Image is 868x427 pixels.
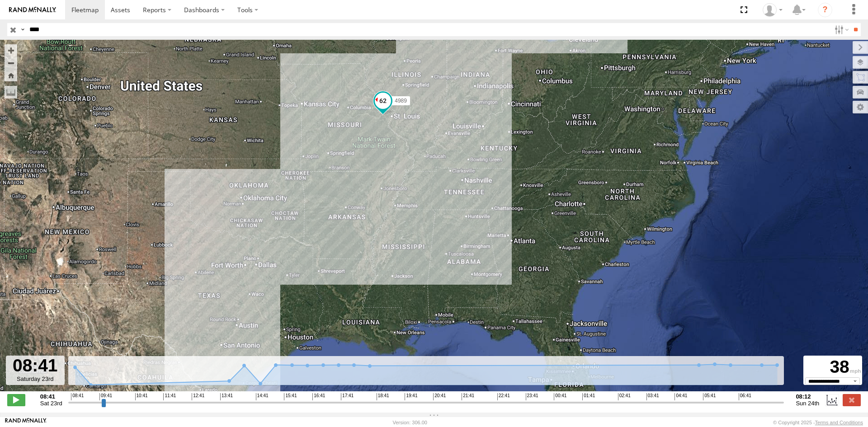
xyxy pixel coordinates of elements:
label: Search Query [19,23,26,36]
label: Close [843,394,861,406]
label: Map Settings [853,101,868,113]
span: 10:41 [135,393,148,400]
span: 04:41 [675,393,687,400]
span: 08:41 [71,393,84,400]
span: 05:41 [703,393,716,400]
div: Ryan Roxas [759,3,786,17]
div: © Copyright 2025 - [773,420,863,425]
span: 23:41 [526,393,538,400]
span: 20:41 [433,393,446,400]
span: 14:41 [256,393,269,400]
span: 18:41 [377,393,389,400]
label: Play/Stop [7,394,25,406]
div: 38 [805,357,861,377]
span: 16:41 [312,393,325,400]
button: Zoom Home [5,69,17,81]
span: 17:41 [341,393,354,400]
span: 4989 [395,97,407,103]
button: Zoom out [5,56,17,69]
a: Visit our Website [5,418,47,427]
span: 01:41 [582,393,595,400]
span: Sun 24th Aug 2025 [796,400,819,407]
span: 19:41 [405,393,417,400]
span: 00:41 [554,393,566,400]
label: Search Filter Options [831,23,850,36]
span: 22:41 [497,393,510,400]
img: rand-logo.svg [9,7,56,13]
span: 21:41 [462,393,474,400]
span: 06:41 [739,393,751,400]
button: Zoom in [5,44,17,56]
span: 12:41 [192,393,204,400]
span: 03:41 [646,393,659,400]
span: 02:41 [618,393,631,400]
span: Sat 23rd Aug 2025 [40,400,62,407]
label: Measure [5,86,17,99]
a: Terms and Conditions [815,420,863,425]
span: 09:41 [99,393,112,400]
strong: 08:41 [40,393,62,400]
span: 15:41 [284,393,297,400]
i: ? [818,3,832,17]
span: 11:41 [163,393,176,400]
div: Version: 306.00 [393,420,427,425]
strong: 08:12 [796,393,819,400]
span: 13:41 [220,393,233,400]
